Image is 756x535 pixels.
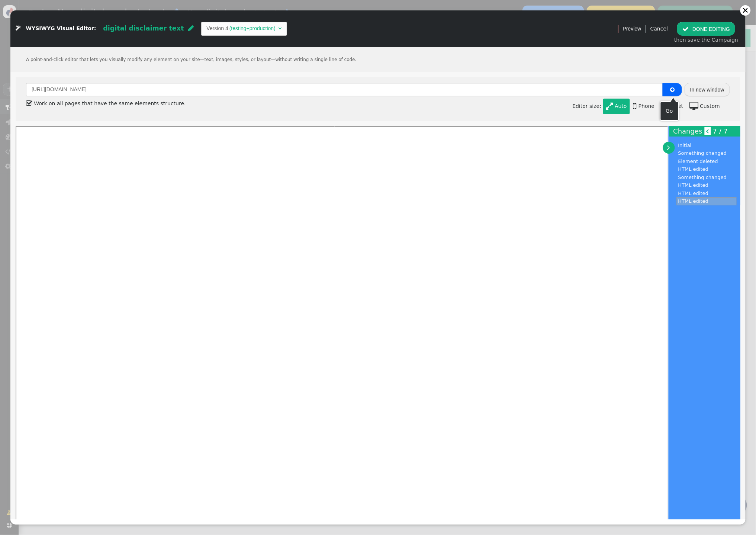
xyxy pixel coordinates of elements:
nobr: Element deleted [678,158,718,164]
td: (testing+production) [228,25,277,32]
a:  [705,127,711,135]
nobr: Initial [678,142,692,148]
span: WYSIWYG Visual Editor: [26,26,96,32]
span:  [633,102,637,110]
a:  Auto [603,99,630,114]
div: Editor size: [573,97,730,116]
nobr: HTML edited [678,190,709,196]
span:  [667,144,670,151]
div: Auto [615,102,627,110]
button:  [663,83,682,96]
div: Go [666,107,673,115]
span:  [670,87,675,92]
a: Cancel [650,26,668,32]
a:  Custom [686,99,723,114]
div: then save the Campaign [674,36,738,44]
span:  [606,102,613,110]
span: 7 / 7 [713,127,728,135]
span:  [16,26,20,31]
span:  [682,26,689,32]
div: Custom [700,102,720,110]
a:  Phone [630,99,658,114]
span: Changes [673,127,702,135]
span: digital disclaimer text [103,25,184,32]
span: Preview [623,25,641,33]
span:  [278,26,282,31]
button: DONE EDITING [677,22,735,35]
nobr: HTML edited [678,198,709,204]
span:  [707,128,709,135]
div: A point-and-click editor that lets you visually modify any element on your site—text, images, sty... [10,47,746,72]
div: Phone [638,102,654,110]
span:  [689,102,698,110]
a:  [663,142,675,154]
a:  Tablet [658,99,686,114]
a: Preview [623,22,641,35]
nobr: HTML edited [678,166,709,172]
nobr: Something changed [678,174,727,180]
button: In new window [685,83,730,96]
nobr: Something changed [678,150,727,156]
span:  [189,25,194,32]
input: Please, type URL of a page of your site that you want to edit [26,83,663,96]
td: Version 4 [207,25,228,32]
span:  [26,97,33,110]
nobr: HTML edited [678,182,709,188]
label: Work on all pages that have the same elements structure. [26,100,186,106]
div: Tablet [668,102,683,110]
